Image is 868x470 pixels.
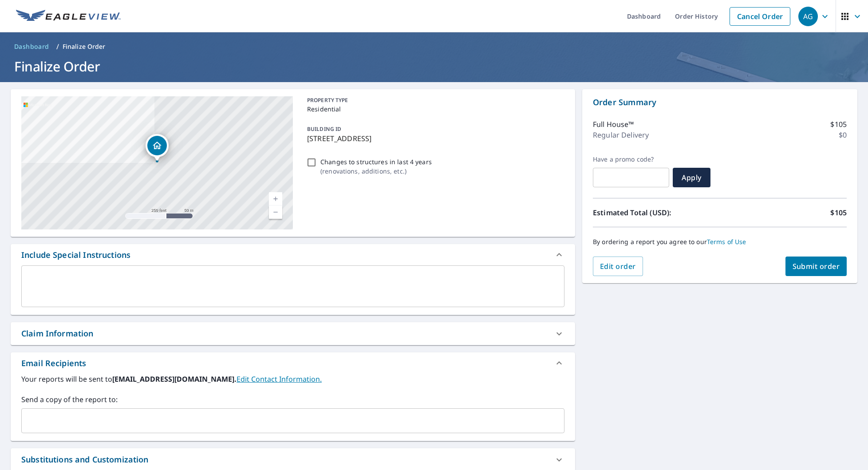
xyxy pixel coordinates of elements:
p: Full House™ [593,119,634,130]
p: Changes to structures in last 4 years [320,157,432,166]
span: Submit order [793,261,840,271]
div: AG [798,7,818,26]
div: Claim Information [11,322,575,345]
span: Edit order [600,261,636,271]
img: EV Logo [16,10,121,23]
p: Residential [307,104,561,114]
p: PROPERTY TYPE [307,96,561,104]
li: / [56,41,59,52]
a: EditContactInfo [237,374,322,384]
p: $105 [830,207,847,218]
a: Dashboard [11,39,53,54]
label: Have a promo code? [593,155,669,163]
p: BUILDING ID [307,125,341,133]
p: Order Summary [593,96,847,108]
p: [STREET_ADDRESS] [307,133,561,144]
p: $0 [839,130,847,140]
a: Terms of Use [707,237,746,246]
a: Cancel Order [730,7,790,26]
div: Include Special Instructions [21,249,130,261]
nav: breadcrumb [11,39,857,54]
div: Dropped pin, building 1, Residential property, 6812 Antrim Rd Minneapolis, MN 55439 [146,134,169,162]
div: Claim Information [21,328,94,340]
b: [EMAIL_ADDRESS][DOMAIN_NAME]. [112,374,237,384]
div: Include Special Instructions [11,244,575,265]
p: $105 [830,119,847,130]
button: Apply [673,168,710,187]
div: Email Recipients [21,357,86,369]
label: Your reports will be sent to [21,374,564,384]
button: Submit order [785,257,847,276]
p: Estimated Total (USD): [593,207,720,218]
a: Current Level 17, Zoom In [269,192,282,205]
div: Email Recipients [11,352,575,374]
p: Finalize Order [63,42,106,51]
p: Regular Delivery [593,130,649,140]
button: Edit order [593,257,643,276]
span: Dashboard [14,42,49,51]
p: By ordering a report you agree to our [593,238,847,246]
h1: Finalize Order [11,57,857,75]
p: ( renovations, additions, etc. ) [320,166,432,176]
span: Apply [680,173,703,182]
a: Current Level 17, Zoom Out [269,205,282,219]
label: Send a copy of the report to: [21,394,564,405]
div: Substitutions and Customization [21,454,149,466]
